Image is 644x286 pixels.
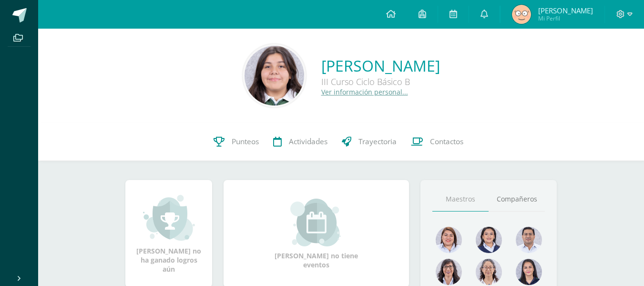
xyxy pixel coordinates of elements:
span: Punteos [232,137,259,147]
img: 89aa5f62c9d031953ded992924536393.png [245,46,304,106]
img: event_small.png [290,199,342,246]
span: Trayectoria [358,137,397,147]
img: e4c60777b6b4805822e873edbf202705.png [436,259,462,285]
span: Mi Perfil [538,14,593,22]
span: [PERSON_NAME] [538,6,593,15]
img: 7775765ac5b93ea7f316c0cc7e2e0b98.png [512,5,531,24]
img: achievement_small.png [143,194,195,242]
a: Contactos [404,123,470,161]
img: 6bc5668d4199ea03c0854e21131151f7.png [516,259,542,285]
a: Ver información personal... [321,87,408,96]
span: Contactos [430,137,463,147]
div: III Curso Ciclo Básico B [321,76,440,87]
a: [PERSON_NAME] [321,55,440,76]
a: Actividades [266,123,335,161]
img: 9a0812c6f881ddad7942b4244ed4a083.png [516,227,542,253]
a: Compañeros [489,187,545,212]
img: 38f1825733c6dbe04eae57747697107f.png [476,227,502,253]
div: [PERSON_NAME] no tiene eventos [269,199,364,269]
div: [PERSON_NAME] no ha ganado logros aún [135,194,203,274]
a: Punteos [206,123,266,161]
span: Actividades [289,137,327,147]
img: 915cdc7588786fd8223dd02568f7fda0.png [436,227,462,253]
a: Maestros [432,187,489,212]
a: Trayectoria [335,123,404,161]
img: 0e5799bef7dad198813e0c5f14ac62f9.png [476,259,502,285]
